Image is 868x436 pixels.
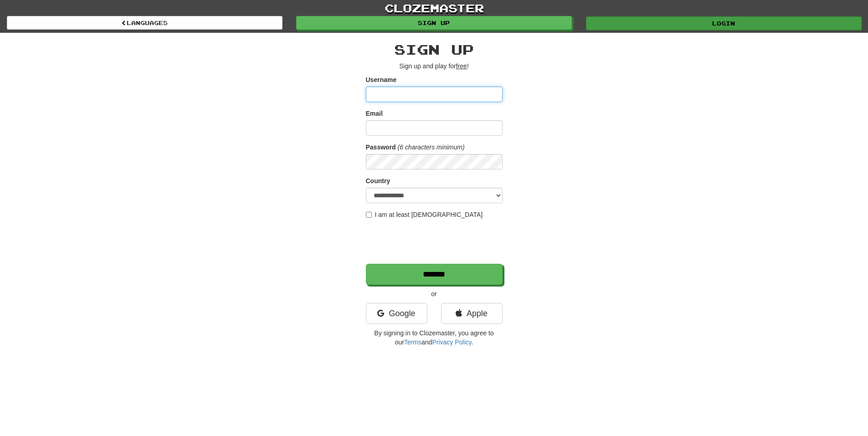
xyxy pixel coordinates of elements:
[366,109,383,118] label: Email
[366,212,372,218] input: I am at least [DEMOGRAPHIC_DATA]
[366,289,503,298] p: or
[366,143,396,152] label: Password
[366,176,390,185] label: Country
[404,339,421,346] a: Terms
[366,303,427,324] a: Google
[432,339,471,346] a: Privacy Policy
[366,224,504,259] iframe: reCAPTCHA
[366,62,503,71] p: Sign up and play for !
[366,75,397,84] label: Username
[398,144,465,151] em: (6 characters minimum)
[366,42,503,57] h2: Sign up
[7,16,282,30] a: Languages
[366,328,503,347] p: By signing in to Clozemaster, you agree to our and .
[366,210,483,219] label: I am at least [DEMOGRAPHIC_DATA]
[441,303,503,324] a: Apple
[586,16,862,30] a: Login
[296,16,572,30] a: Sign up
[456,62,467,70] u: free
